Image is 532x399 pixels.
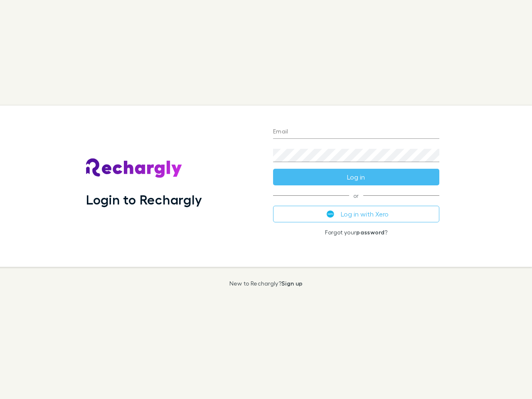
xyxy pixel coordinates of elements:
button: Log in [273,169,439,185]
a: password [356,229,384,236]
button: Log in with Xero [273,206,439,222]
img: Rechargly's Logo [86,158,182,178]
p: Forgot your ? [273,229,439,236]
p: New to Rechargly? [229,280,303,287]
h1: Login to Rechargly [86,192,202,207]
a: Sign up [281,280,303,287]
img: Xero's logo [327,210,334,218]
